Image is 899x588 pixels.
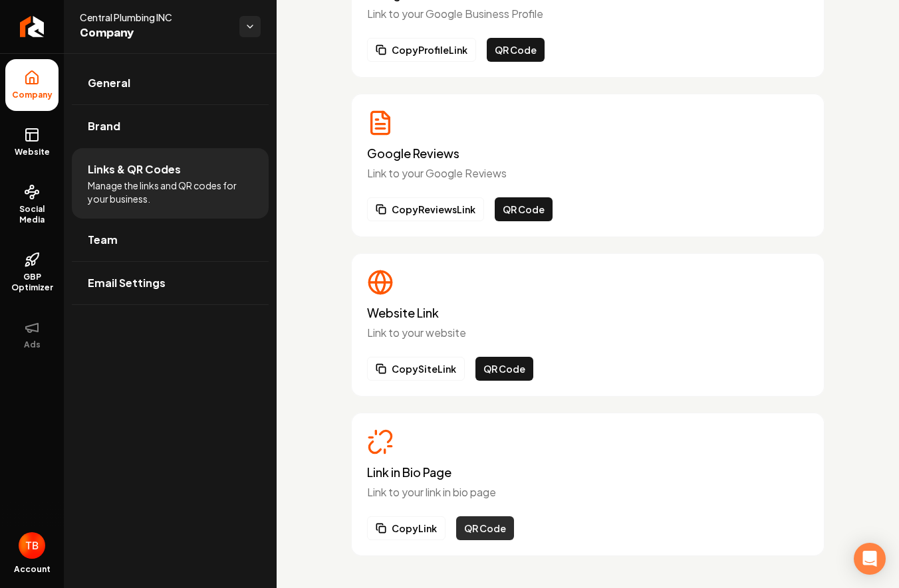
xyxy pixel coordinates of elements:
[367,165,809,181] p: Link to your Google Reviews
[5,173,59,236] a: Social Media
[5,309,59,361] button: Ads
[475,357,533,381] button: QR Code
[88,161,181,177] span: Links & QR Codes
[367,466,809,479] h3: Link in Bio Page
[367,197,484,221] button: CopyReviewsLink
[5,204,59,225] span: Social Media
[88,75,130,91] span: General
[72,262,269,304] a: Email Settings
[495,197,553,221] button: QR Code
[367,357,465,381] button: CopySiteLink
[88,275,166,291] span: Email Settings
[456,516,514,540] button: QR Code
[487,38,545,62] button: QR Code
[5,116,59,168] a: Website
[19,340,46,350] span: Ads
[19,532,45,559] button: Open user button
[9,147,55,157] span: Website
[367,325,809,341] p: Link to your website
[72,62,269,104] a: General
[367,306,809,320] h3: Website Link
[367,484,809,500] p: Link to your link in bio page
[88,118,120,134] span: Brand
[367,147,809,160] h3: Google Reviews
[367,38,476,62] button: CopyProfileLink
[72,105,269,147] a: Brand
[5,272,59,293] span: GBP Optimizer
[80,11,229,24] span: Central Plumbing INC
[5,241,59,304] a: GBP Optimizer
[80,24,229,43] span: Company
[88,179,253,205] span: Manage the links and QR codes for your business.
[7,90,58,100] span: Company
[367,516,446,540] button: CopyLink
[19,532,45,559] img: Travis Brown
[367,6,809,22] p: Link to your Google Business Profile
[88,232,118,248] span: Team
[854,543,886,575] div: Open Intercom Messenger
[14,564,51,575] span: Account
[72,219,269,261] a: Team
[20,16,45,37] img: Rebolt Logo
